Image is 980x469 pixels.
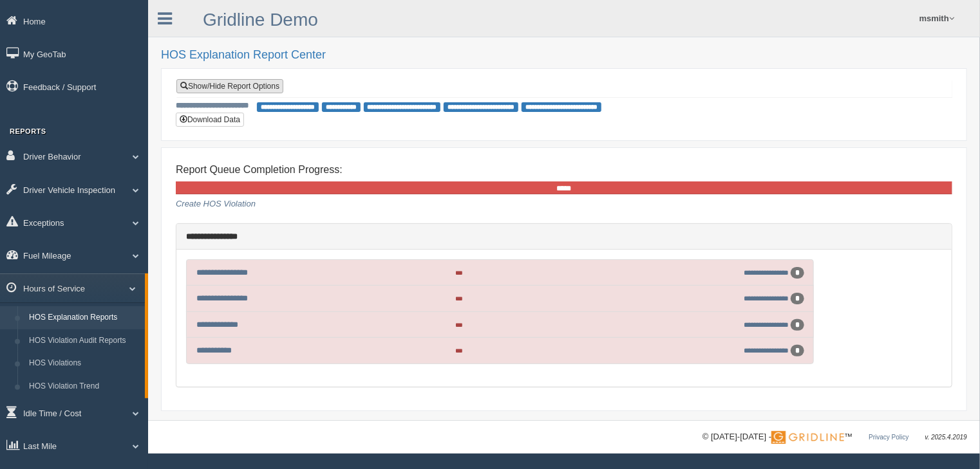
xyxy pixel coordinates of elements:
[23,306,145,329] a: HOS Explanation Reports
[161,49,967,62] h2: HOS Explanation Report Center
[702,430,967,444] div: © [DATE]-[DATE] - ™
[176,79,283,93] a: Show/Hide Report Options
[925,434,967,441] span: v. 2025.4.2019
[176,164,952,176] h4: Report Queue Completion Progress:
[203,10,318,30] a: Gridline Demo
[23,375,145,398] a: HOS Violation Trend
[869,434,909,441] a: Privacy Policy
[176,113,244,127] button: Download Data
[771,431,844,444] img: Gridline
[23,329,145,353] a: HOS Violation Audit Reports
[23,352,145,375] a: HOS Violations
[176,199,256,208] a: Create HOS Violation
